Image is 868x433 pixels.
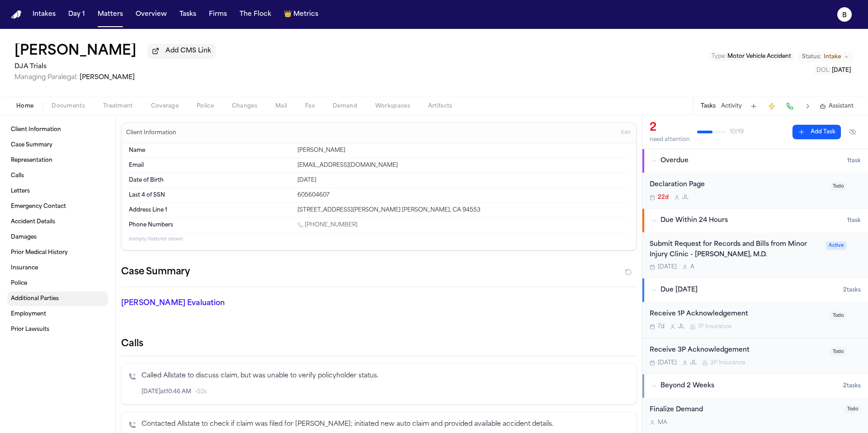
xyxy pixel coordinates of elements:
span: Todo [830,348,846,356]
span: [DATE] [658,359,677,367]
a: Case Summary [7,138,108,152]
span: Home [16,103,33,110]
a: The Flock [236,6,275,23]
span: 1 task [847,217,861,224]
button: Tasks [701,103,716,110]
h2: Case Summary [121,265,190,279]
div: Open task: Receive 3P Acknowledgement [642,338,868,374]
span: J L [678,323,684,330]
a: Employment [7,307,108,321]
span: 1 task [847,157,861,165]
span: Treatment [103,103,133,110]
span: Changes [232,103,257,110]
button: crownMetrics [280,6,322,23]
span: 7d [658,323,665,330]
div: Receive 1P Acknowledgement [650,309,825,320]
span: Edit [621,130,631,136]
span: [DATE] at 10:46 AM [142,388,191,395]
span: Mail [275,103,287,110]
div: Open task: Receive 1P Acknowledgement [642,302,868,338]
span: Artifacts [428,103,453,110]
span: M A [658,419,667,426]
a: Damages [7,230,108,245]
button: Activity [721,103,742,110]
div: [DATE] [297,177,629,184]
div: Declaration Page [650,180,825,190]
h1: [PERSON_NAME] [14,43,137,60]
span: [DATE] [658,264,677,271]
button: Day 1 [65,6,89,23]
span: Status: [802,53,821,61]
button: Assistant [820,103,854,110]
dt: Date of Birth [129,177,292,184]
span: Due [DATE] [660,286,698,295]
span: Assistant [829,103,854,110]
button: Matters [94,6,127,23]
button: Change status from Intake [797,52,854,62]
button: Overdue1task [642,149,868,173]
a: Home [11,10,22,19]
img: Finch Logo [11,10,22,19]
span: Phone Numbers [129,221,173,229]
span: Police [197,103,214,110]
button: Add Task [793,125,841,139]
button: Edit Type: Motor Vehicle Accident [709,52,794,61]
button: Make a Call [783,100,796,113]
a: Prior Medical History [7,245,108,260]
h2: DJA Trials [14,61,216,72]
button: Add Task [747,100,760,113]
span: Overdue [660,156,689,165]
span: J L [682,194,689,201]
div: Finalize Demand [650,405,839,415]
span: A [690,264,694,271]
span: Managing Paralegal: [14,74,78,81]
dt: Last 4 of SSN [129,192,292,199]
p: [PERSON_NAME] Evaluation [121,298,286,309]
a: Additional Parties [7,292,108,306]
dt: Address Line 1 [129,207,292,214]
a: Firms [205,6,231,23]
span: 2 task s [843,382,861,390]
span: Type : [712,54,726,59]
span: [PERSON_NAME] [80,74,135,81]
button: Hide completed tasks (⌘⇧H) [844,125,861,139]
span: Intake [824,53,841,61]
a: Emergency Contact [7,199,108,214]
button: Edit DOL: 2025-08-22 [814,66,854,75]
dt: Email [129,162,292,169]
div: [STREET_ADDRESS][PERSON_NAME] [PERSON_NAME], CA 94553 [297,207,629,214]
a: Police [7,276,108,291]
button: Tasks [176,6,200,23]
span: J L [690,359,697,367]
span: Workspaces [375,103,410,110]
span: Todo [830,311,846,320]
p: Called Allstate to discuss claim, but was unable to verify policyholder status. [142,371,629,381]
a: Letters [7,184,108,198]
h2: Calls [121,338,637,350]
span: [DATE] [832,68,851,73]
button: Edit matter name [14,43,137,60]
span: Coverage [151,103,179,110]
dt: Name [129,147,292,154]
span: 1P Insurance [698,323,731,330]
button: Overview [132,6,170,23]
button: Add CMS Link [147,44,216,58]
button: Beyond 2 Weeks2tasks [642,374,868,398]
span: 2 task s [843,287,861,294]
span: Motor Vehicle Accident [727,54,791,59]
a: Calls [7,169,108,183]
span: Documents [52,103,85,110]
div: 2 [650,121,690,135]
div: need attention [650,136,690,143]
span: 22d [658,194,669,201]
p: Contacted Allstate to check if claim was filed for [PERSON_NAME]; initiated new auto claim and pr... [142,419,629,430]
span: DOL : [816,68,830,73]
a: Insurance [7,261,108,275]
span: Due Within 24 Hours [660,216,728,225]
div: Receive 3P Acknowledgement [650,345,825,356]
